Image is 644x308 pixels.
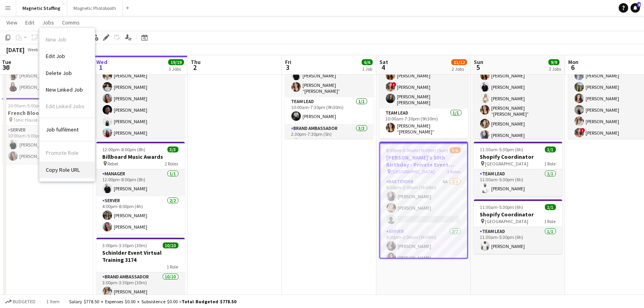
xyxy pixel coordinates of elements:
span: 1 [95,63,107,72]
app-card-role: Server2/24:00pm-8:00pm (4h)[PERSON_NAME][PERSON_NAME] [96,196,185,235]
span: Edit [25,19,34,26]
span: 8 [637,2,641,7]
span: Tue [2,58,11,66]
button: Budgeted [4,297,37,306]
span: Mon [568,58,578,66]
app-card-role: Promotional Model2/28:00am-1:00pm (5h)![PERSON_NAME][PERSON_NAME] [2,56,90,95]
span: 1/1 [545,146,556,152]
h3: Shopify Coordinator [474,153,562,160]
app-card-role: Brand Ambassador3/310:00am-7:30pm (9h30m)[PERSON_NAME]![PERSON_NAME][PERSON_NAME] [PERSON_NAME] [379,56,468,109]
a: Delete Job [39,65,95,81]
span: New Linked Job [46,86,83,93]
a: Jobs [39,17,57,28]
app-card-role: Manager1/112:00pm-8:00pm (8h)[PERSON_NAME] [96,169,185,196]
app-card-role: Team Lead1/111:30am-5:30pm (6h)[PERSON_NAME] [474,169,562,196]
span: 12:00pm-8:00pm (8h) [103,146,146,152]
app-card-role: Server2/210:00am-5:00pm (7h)[PERSON_NAME][PERSON_NAME] [2,126,90,164]
span: 5 [473,63,483,72]
span: Copy Role URL [46,166,80,173]
app-card-role: Team Lead1/111:30am-5:30pm (6h)[PERSON_NAME] [474,227,562,254]
span: 3 Roles [447,169,461,175]
span: Edit Job [46,53,65,60]
a: Edit [22,17,38,28]
app-job-card: 10:00am-7:30pm (9h30m)6/6MAC Activation - The Well 3221 The Well Upper Level3 RolesBrand Ambassad... [379,22,468,139]
app-job-card: 10:00am-7:30pm (9h30m)6/6MAC Activation - The Well 3221 The Well Upper Level3 RolesBrand Ambassad... [285,22,374,139]
div: [DATE] [6,46,24,54]
a: Comms [59,17,83,28]
span: Job fulfilment [46,126,79,133]
span: 4 [378,63,388,72]
span: 19/19 [168,59,184,65]
span: Tonic House at The Well [13,117,61,123]
div: 1 Job [362,66,372,72]
span: 1/1 [545,204,556,210]
a: Edit Job [39,48,95,64]
span: 3:00pm-3:30pm (30m) [103,242,147,248]
div: 2 Jobs [452,66,467,72]
h3: Billboard Music Awards [96,153,185,160]
app-card-role: Brand Ambassador3/32:30pm-7:30pm (5h) [285,124,374,174]
span: 5/6 [450,147,461,153]
app-card-role: Brand Ambassador6/610:00am-7:30pm (9h30m)[PERSON_NAME][PERSON_NAME][PERSON_NAME][PERSON_NAME] “[P... [474,56,562,143]
a: 8 [631,3,640,13]
app-card-role: Server2/28:30pm-2:00am (5h30m)[PERSON_NAME][PERSON_NAME] [380,227,467,265]
span: 3/3 [167,146,178,152]
span: Jobs [42,19,54,26]
app-job-card: 12:00pm-8:00pm (8h)3/3Billboard Music Awards Rebel2 RolesManager1/112:00pm-8:00pm (8h)[PERSON_NAM... [96,142,185,235]
h3: French Bloom Event Staff [2,109,90,116]
span: 2 Roles [165,161,178,167]
span: 30 [1,63,11,72]
a: Copy Role URL [39,162,95,178]
app-card-role: Team Lead1/110:00am-7:30pm (9h30m)[PERSON_NAME] [285,97,374,124]
h3: Schinlder Event Virtual Training 3174 [96,249,185,263]
app-card-role: Brand Ambassador2/210:00am-7:30pm (9h30m)[PERSON_NAME][PERSON_NAME] “[PERSON_NAME]” [PERSON_NAME] [285,56,374,97]
div: 11:30am-5:30pm (6h)1/1Shopify Coordinator [GEOGRAPHIC_DATA]1 RoleTeam Lead1/111:30am-5:30pm (6h)[... [474,199,562,254]
app-job-card: 11:30am-5:30pm (6h)1/1Shopify Coordinator [GEOGRAPHIC_DATA]1 RoleTeam Lead1/111:30am-5:30pm (6h)[... [474,142,562,196]
span: Rebel [108,161,118,167]
span: 10:00am-5:00pm (7h) [8,103,52,109]
span: 1 Role [544,218,556,224]
span: Budgeted [13,299,36,304]
span: 6 [567,63,578,72]
span: 10/10 [163,242,178,248]
span: 1 Role [167,264,178,270]
span: 6/6 [362,59,373,65]
span: [GEOGRAPHIC_DATA] [485,161,529,167]
span: 9/9 [548,59,560,65]
span: [GEOGRAPHIC_DATA] [485,218,529,224]
app-card-role: Bartender6A2/38:30pm-2:00am (5h30m)[PERSON_NAME][PERSON_NAME] [380,177,467,227]
div: Salary $778.50 + Expenses $0.00 + Subsistence $0.00 = [69,299,236,304]
span: ! [580,128,585,133]
h3: [PERSON_NAME]'s 50th Birthday - Private Event 3226 [380,154,467,168]
span: 1 item [43,299,62,304]
app-job-card: 8:30pm-2:00am (5h30m) (Sun)5/6[PERSON_NAME]'s 50th Birthday - Private Event 3226 [GEOGRAPHIC_DATA... [379,142,468,259]
span: ! [392,82,396,87]
span: Wed [96,58,107,66]
button: Magnetic Staffing [16,0,67,16]
app-job-card: 11:00am-11:30am (30m)6/6Asahi Pop Up Virtual Training 3198 Virtual1 RoleBrand Ambassador6/611:00a... [96,22,185,139]
a: Job fulfilment [39,121,95,138]
h3: Shopify Coordinator [474,211,562,218]
app-card-role: Team Lead1/110:00am-7:30pm (9h30m)[PERSON_NAME] “[PERSON_NAME]” [PERSON_NAME] [379,109,468,138]
span: Sat [379,58,388,66]
span: 8:30pm-2:00am (5h30m) (Sun) [387,147,449,153]
a: View [3,17,21,28]
span: 1 Role [544,161,556,167]
app-job-card: 10:00am-7:30pm (9h30m)7/7MAC Activation - The Well 3221 The Well Upper Level2 RolesBrand Ambassad... [474,22,562,139]
span: Fri [285,58,291,66]
span: Week 40 [26,47,46,53]
span: 3 [284,63,291,72]
app-job-card: 10:00am-5:00pm (7h)2/2French Bloom Event Staff Tonic House at The Well1 RoleServer2/210:00am-5:00... [2,98,90,164]
span: Total Budgeted $778.50 [182,299,236,304]
span: 11:30am-5:30pm (6h) [480,204,524,210]
span: 2 [190,63,201,72]
span: View [6,19,17,26]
